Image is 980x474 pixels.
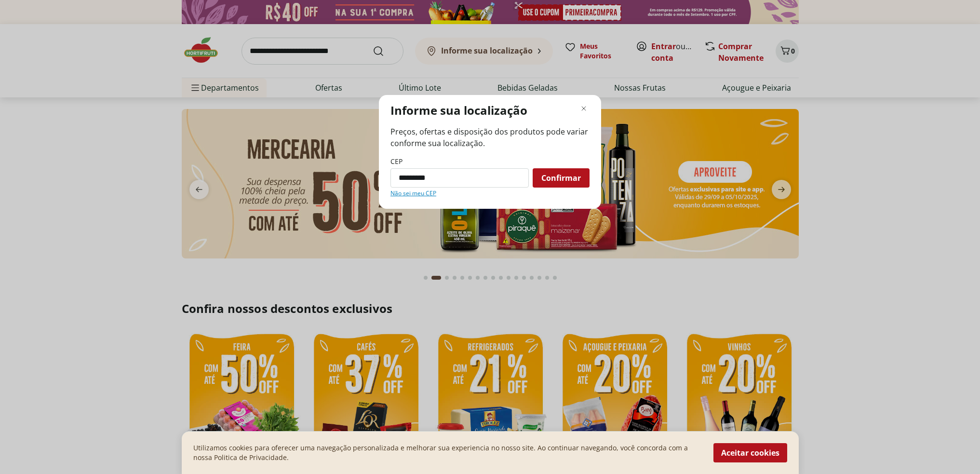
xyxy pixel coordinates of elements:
[390,157,403,166] label: CEP
[541,174,581,182] span: Confirmar
[379,95,601,209] div: Modal de regionalização
[578,103,590,114] button: Fechar modal de regionalização
[390,103,527,118] p: Informe sua localização
[390,190,436,197] a: Não sei meu CEP
[390,126,590,149] span: Preços, ofertas e disposição dos produtos pode variar conforme sua localização.
[533,168,590,188] button: Confirmar
[713,443,787,462] button: Aceitar cookies
[193,443,702,462] p: Utilizamos cookies para oferecer uma navegação personalizada e melhorar sua experiencia no nosso ...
